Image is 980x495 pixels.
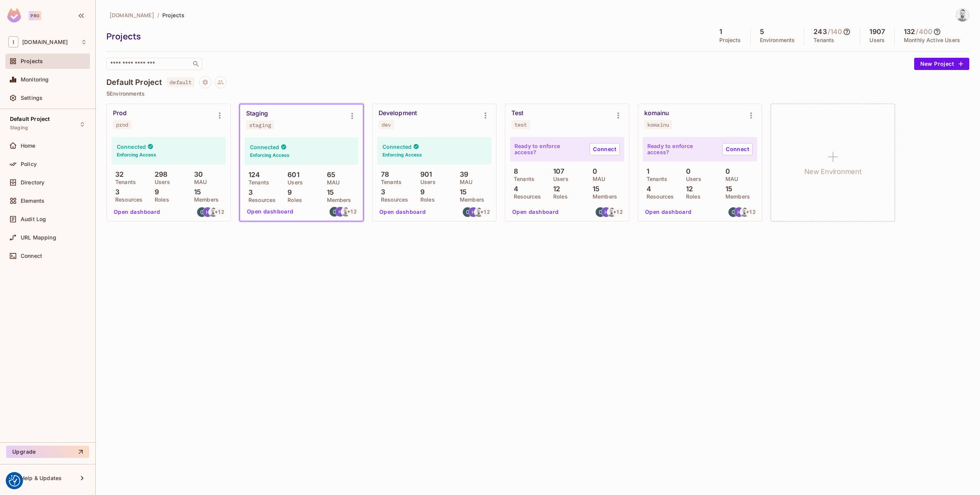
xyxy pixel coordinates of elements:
[250,152,289,159] h6: Enforcing Access
[9,475,20,487] img: Revisit consent button
[382,151,422,158] h6: Enforcing Access
[722,194,750,200] p: Members
[734,207,744,217] img: hamad@iofinnet.com
[722,143,753,155] a: Connect
[514,122,527,128] div: test
[250,143,279,151] h4: Connected
[589,168,597,175] p: 0
[21,161,37,167] span: Policy
[323,179,340,186] p: MAU
[21,77,49,83] span: Monitoring
[212,108,227,123] button: Environment settings
[106,78,162,87] h4: Default Project
[106,91,969,97] p: 5 Environments
[510,194,541,200] p: Resources
[743,108,759,123] button: Environment settings
[215,209,224,215] span: + 12
[347,209,356,214] span: + 12
[611,108,626,123] button: Environment settings
[760,37,795,43] p: Environments
[549,176,568,182] p: Users
[804,166,862,177] h1: New Environment
[111,171,124,178] p: 32
[904,37,960,43] p: Monthly Active Users
[323,189,334,196] p: 15
[869,28,885,36] h5: 1907
[647,143,716,155] p: Ready to enforce access?
[916,28,933,36] h5: / 400
[377,171,389,178] p: 78
[151,197,169,203] p: Roles
[111,179,136,185] p: Tenants
[514,143,583,155] p: Ready to enforce access?
[456,188,467,196] p: 15
[549,168,565,175] p: 107
[111,197,142,203] p: Resources
[740,207,750,217] img: fabian@iofinnet.com
[722,168,730,175] p: 0
[109,11,154,19] span: [DOMAIN_NAME]
[904,28,915,36] h5: 132
[21,198,44,204] span: Elements
[643,185,651,193] p: 4
[719,37,741,43] p: Projects
[478,108,493,123] button: Environment settings
[190,171,203,178] p: 30
[21,179,44,186] span: Directory
[21,143,36,149] span: Home
[596,207,605,217] img: chris@iofinnet.com
[6,446,89,458] button: Upgrade
[813,28,826,36] h5: 243
[21,58,43,64] span: Projects
[728,207,738,217] img: chris@iofinnet.com
[456,179,472,185] p: MAU
[245,171,260,179] p: 124
[199,80,211,87] span: Project settings
[510,185,518,193] p: 4
[190,179,207,185] p: MAU
[377,188,385,196] p: 3
[10,116,50,122] span: Default Project
[190,188,201,196] p: 15
[956,9,969,21] img: Fabian Dios Rodas
[111,188,119,196] p: 3
[549,185,560,193] p: 12
[117,151,156,158] h6: Enforcing Access
[510,176,534,182] p: Tenants
[722,185,732,193] p: 15
[722,176,738,182] p: MAU
[416,171,432,178] p: 901
[21,475,62,481] span: Help & Updates
[157,11,159,19] li: /
[244,205,297,218] button: Open dashboard
[323,197,351,203] p: Members
[382,143,412,150] h4: Connected
[162,11,185,19] span: Projects
[682,176,701,182] p: Users
[9,475,20,487] button: Consent Preferences
[379,109,417,117] div: Development
[719,28,722,36] h5: 1
[197,207,207,217] img: chris@iofinnet.com
[151,179,170,185] p: Users
[456,171,468,178] p: 39
[647,122,669,128] div: komainu
[111,206,163,218] button: Open dashboard
[813,37,834,43] p: Tenants
[376,206,429,218] button: Open dashboard
[644,109,669,117] div: komainu
[341,207,351,217] img: fabian@iofinnet.com
[245,197,276,203] p: Resources
[480,209,490,215] span: + 12
[116,122,129,128] div: prod
[510,168,518,175] p: 8
[511,109,523,117] div: Test
[643,194,674,200] p: Resources
[190,197,219,203] p: Members
[456,197,484,203] p: Members
[613,209,622,215] span: + 12
[589,194,617,200] p: Members
[22,39,68,45] span: Workspace: iofinnet.com
[209,207,218,217] img: fabian@iofinnet.com
[682,194,701,200] p: Roles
